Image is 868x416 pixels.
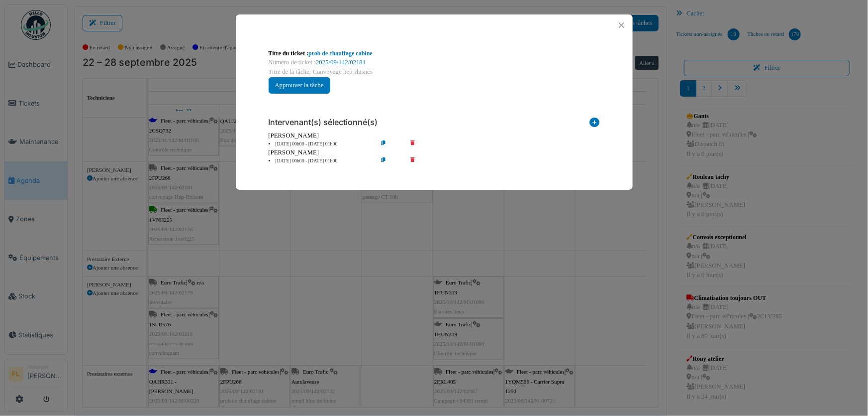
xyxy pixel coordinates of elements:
a: prob de chauffage cabine [308,50,373,57]
a: 2025/09/142/02181 [316,59,366,66]
div: Titre de la tâche: Convoyage hep-rhisnes [269,67,600,77]
div: [PERSON_NAME] [269,131,600,140]
h6: Intervenant(s) sélectionné(s) [269,118,378,127]
li: [DATE] 00h00 - [DATE] 01h00 [264,140,378,148]
button: Approuver la tâche [269,77,330,94]
div: Numéro de ticket : [269,58,600,67]
div: Titre du ticket : [269,49,600,58]
i: Ajouter [590,118,600,131]
li: [DATE] 00h00 - [DATE] 01h00 [264,157,378,165]
button: Close [615,18,628,32]
div: [PERSON_NAME] [269,148,600,157]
